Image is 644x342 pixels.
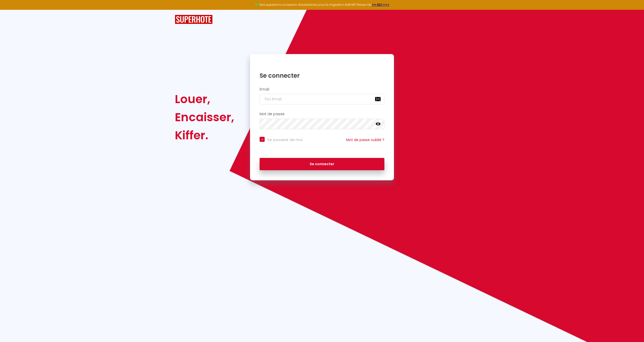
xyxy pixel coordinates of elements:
div: Encaisser, [175,108,234,126]
h2: Email [260,87,384,92]
div: Kiffer. [175,126,234,144]
div: Louer, [175,90,234,108]
h1: Se connecter [260,72,384,79]
h2: Mot de passe [260,112,384,116]
a: >>> ICI <<<< [372,3,389,7]
a: Mot de passe oublié ? [346,137,384,142]
button: Se connecter [260,158,384,170]
img: SuperHote logo [175,15,213,24]
input: Ton Email [260,94,384,104]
